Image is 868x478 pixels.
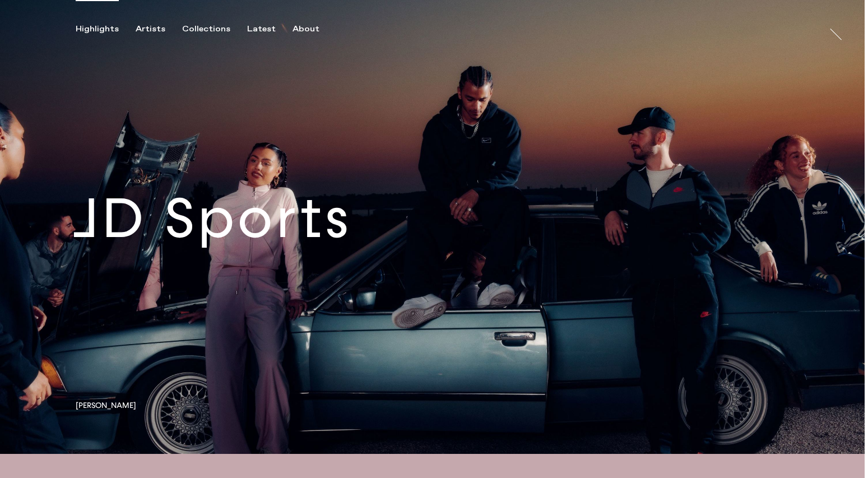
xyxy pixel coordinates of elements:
div: About [293,24,319,34]
div: Collections [182,24,230,34]
div: Latest [247,24,276,34]
button: Artists [136,24,182,34]
button: Highlights [76,24,136,34]
button: Collections [182,24,247,34]
button: About [293,24,336,34]
div: Artists [136,24,165,34]
button: Latest [247,24,293,34]
div: Highlights [76,24,119,34]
